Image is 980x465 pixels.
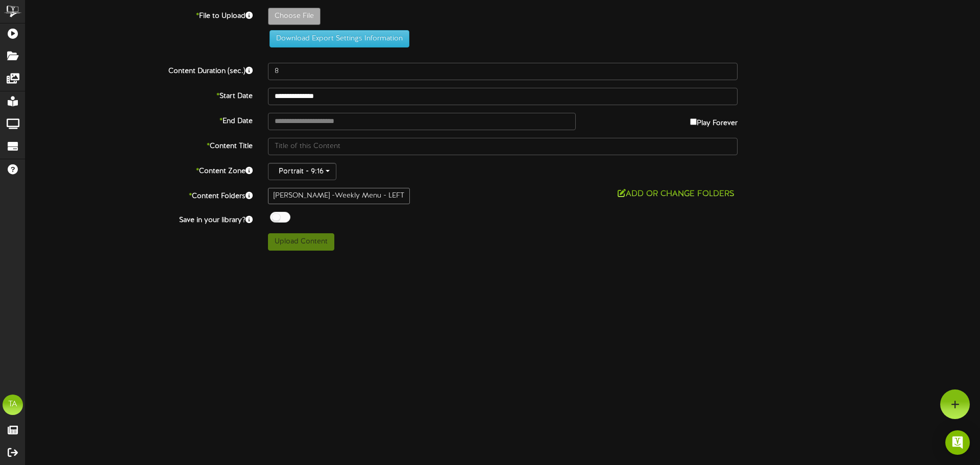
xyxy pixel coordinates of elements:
[18,113,260,127] label: End Date
[268,138,738,155] input: Title of this Content
[615,188,738,201] button: Add or Change Folders
[18,163,260,177] label: Content Zone
[18,8,260,21] label: File to Upload
[18,63,260,77] label: Content Duration (sec.)
[3,395,23,415] div: TA
[18,212,260,226] label: Save in your library?
[945,430,970,455] div: Open Intercom Messenger
[269,30,409,47] button: Download Export Settings Information
[18,188,260,202] label: Content Folders
[268,188,410,204] div: [PERSON_NAME] -Weekly Menu - LEFT
[690,113,738,129] label: Play Forever
[268,233,334,251] button: Upload Content
[18,88,260,102] label: Start Date
[268,163,336,180] button: Portrait - 9:16
[18,138,260,152] label: Content Title
[690,118,697,125] input: Play Forever
[264,35,409,42] a: Download Export Settings Information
